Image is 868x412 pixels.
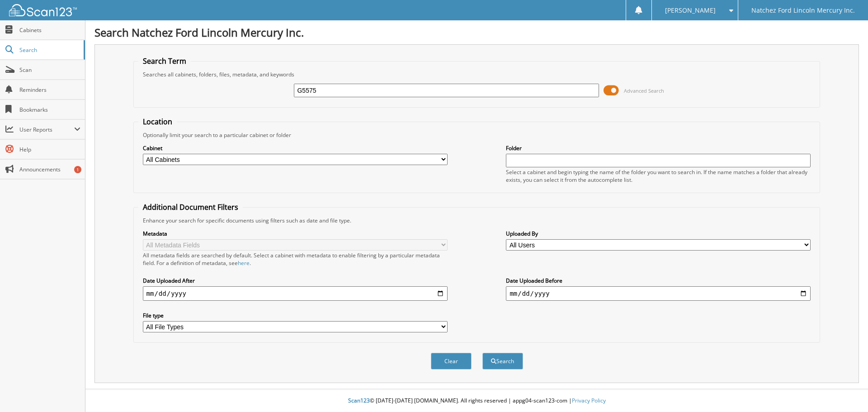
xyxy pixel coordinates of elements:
[19,86,80,94] span: Reminders
[506,144,811,152] label: Folder
[506,168,811,184] div: Select a cabinet and begin typing the name of the folder you want to search in. If the name match...
[506,277,811,284] label: Date Uploaded Before
[19,146,80,153] span: Help
[348,397,370,404] span: Scan123
[143,230,448,237] label: Metadata
[143,251,448,267] div: All metadata fields are searched by default. Select a cabinet with metadata to enable filtering b...
[138,117,177,127] legend: Location
[138,202,243,212] legend: Additional Document Filters
[9,4,77,16] img: scan123-logo-white.svg
[19,166,80,173] span: Announcements
[74,166,81,173] div: 1
[19,106,80,114] span: Bookmarks
[665,8,716,13] span: [PERSON_NAME]
[751,8,855,13] span: Natchez Ford Lincoln Mercury Inc.
[823,369,868,412] iframe: Chat Widget
[624,87,664,94] span: Advanced Search
[85,390,868,412] div: © [DATE]-[DATE] [DOMAIN_NAME]. All rights reserved | appg04-scan123-com |
[572,397,606,404] a: Privacy Policy
[138,56,191,66] legend: Search Term
[143,277,448,284] label: Date Uploaded After
[143,144,448,152] label: Cabinet
[138,217,816,224] div: Enhance your search for specific documents using filters such as date and file type.
[138,71,816,78] div: Searches all cabinets, folders, files, metadata, and keywords
[238,259,250,267] a: here
[431,353,472,369] button: Clear
[138,131,816,139] div: Optionally limit your search to a particular cabinet or folder
[19,46,79,54] span: Search
[143,286,448,301] input: start
[19,26,80,34] span: Cabinets
[19,126,74,133] span: User Reports
[506,230,811,237] label: Uploaded By
[482,353,523,369] button: Search
[19,66,80,74] span: Scan
[506,286,811,301] input: end
[143,312,448,319] label: File type
[94,25,859,40] h1: Search Natchez Ford Lincoln Mercury Inc.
